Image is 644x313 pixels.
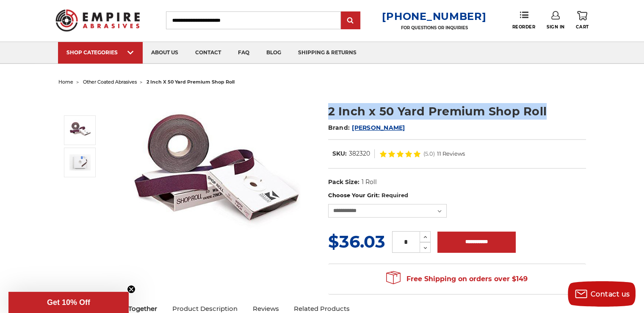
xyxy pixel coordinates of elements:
img: 2 Inch x 50 Yard Premium Shop Roll [131,94,300,264]
a: faq [229,42,258,64]
span: Sign In [547,24,565,30]
h1: 2 Inch x 50 Yard Premium Shop Roll [328,103,586,120]
span: 2 inch x 50 yard premium shop roll [146,79,235,85]
span: 11 Reviews [437,151,465,156]
span: Cart [576,24,589,30]
p: FOR QUESTIONS OR INQUIRIES [382,25,486,31]
span: (5.0) [423,151,435,156]
span: Brand: [328,124,350,131]
dd: 382320 [349,149,370,158]
a: other coated abrasives [83,79,137,85]
a: [PHONE_NUMBER] [382,10,486,22]
small: Required [381,192,408,198]
span: Free Shipping on orders over $149 [386,271,528,288]
a: Reorder [512,11,535,29]
a: Cart [576,11,589,30]
button: Contact us [568,281,636,307]
a: [PERSON_NAME] [352,124,405,131]
img: 2 Inch x 50 Yard Premium Shop Roll [69,154,91,170]
img: 2 Inch x 50 Yard Premium Shop Roll [69,120,91,141]
div: Get 10% OffClose teaser [8,292,129,313]
a: contact [187,42,229,64]
button: Close teaser [127,285,135,293]
div: SHOP CATEGORIES [66,49,134,56]
a: about us [143,42,187,64]
input: Submit [342,12,359,29]
dt: Pack Size: [328,178,359,187]
label: Choose Your Grit: [328,191,586,200]
a: shipping & returns [290,42,365,64]
a: home [58,79,73,85]
span: Get 10% Off [47,298,90,307]
span: Reorder [512,24,535,30]
span: $36.03 [328,231,385,252]
img: Empire Abrasives [55,4,140,37]
a: blog [258,42,290,64]
dd: 1 Roll [361,178,376,187]
dt: SKU: [332,149,347,158]
span: Contact us [591,290,630,298]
